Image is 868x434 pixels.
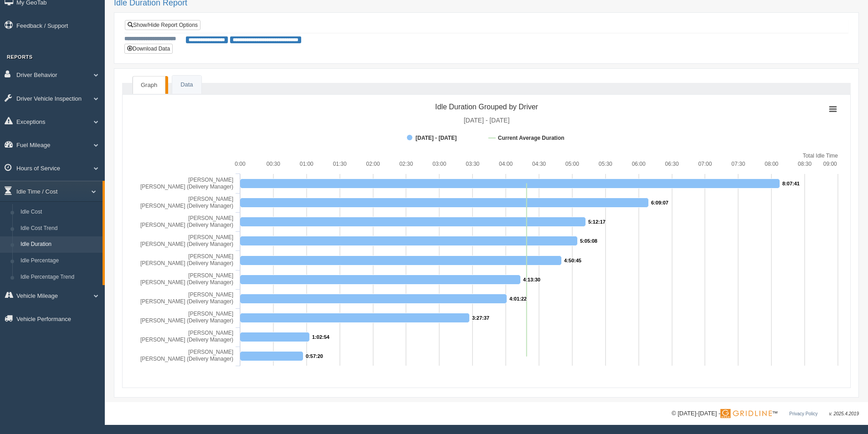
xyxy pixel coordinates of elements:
[16,204,103,220] a: Idle Cost
[498,135,565,141] tspan: Current Average Duration
[720,409,772,418] img: Gridline
[267,161,280,167] text: 00:30
[140,356,233,362] tspan: [PERSON_NAME] (Delivery Manager)
[565,161,579,167] text: 05:00
[435,103,539,111] tspan: Idle Duration Grouped by Driver
[588,219,606,225] tspan: 5:12:17
[172,76,201,94] a: Data
[632,161,646,167] text: 06:00
[140,337,233,343] tspan: [PERSON_NAME] (Delivery Manager)
[698,161,712,167] text: 07:00
[523,277,540,282] tspan: 4:13:30
[333,161,347,167] text: 01:30
[532,161,546,167] text: 04:30
[16,253,103,269] a: Idle Percentage
[306,353,323,359] tspan: 0:57:20
[188,177,233,183] tspan: [PERSON_NAME]
[140,317,233,324] tspan: [PERSON_NAME] (Delivery Manager)
[125,20,200,30] a: Show/Hide Report Options
[140,203,233,209] tspan: [PERSON_NAME] (Delivery Manager)
[140,260,233,266] tspan: [PERSON_NAME] (Delivery Manager)
[672,409,859,419] div: © [DATE]-[DATE] - ™
[366,161,380,167] text: 02:00
[188,291,233,298] tspan: [PERSON_NAME]
[466,161,479,167] text: 03:30
[509,296,527,301] tspan: 4:01:22
[472,315,489,321] tspan: 3:27:37
[140,222,233,228] tspan: [PERSON_NAME] (Delivery Manager)
[16,220,103,237] a: Idle Cost Trend
[188,234,233,240] tspan: [PERSON_NAME]
[580,238,597,244] tspan: 5:05:08
[140,184,233,190] tspan: [PERSON_NAME] (Delivery Manager)
[124,44,173,54] button: Download Data
[140,279,233,286] tspan: [PERSON_NAME] (Delivery Manager)
[823,161,837,167] text: 09:00
[188,311,233,317] tspan: [PERSON_NAME]
[16,269,103,286] a: Idle Percentage Trend
[665,161,679,167] text: 06:30
[432,161,446,167] text: 03:00
[188,215,233,221] tspan: [PERSON_NAME]
[188,253,233,260] tspan: [PERSON_NAME]
[188,330,233,336] tspan: [PERSON_NAME]
[140,241,233,247] tspan: [PERSON_NAME] (Delivery Manager)
[312,334,330,340] tspan: 1:02:54
[399,161,413,167] text: 02:30
[599,161,612,167] text: 05:30
[235,161,246,167] text: 0:00
[416,135,457,141] tspan: [DATE] - [DATE]
[829,411,859,416] span: v. 2025.4.2019
[188,272,233,279] tspan: [PERSON_NAME]
[16,236,103,253] a: Idle Duration
[564,258,581,263] tspan: 4:50:45
[651,200,668,205] tspan: 6:09:07
[782,181,800,186] tspan: 8:07:41
[731,161,745,167] text: 07:30
[499,161,513,167] text: 04:00
[188,349,233,355] tspan: [PERSON_NAME]
[140,298,233,305] tspan: [PERSON_NAME] (Delivery Manager)
[765,161,778,167] text: 08:00
[803,153,838,159] tspan: Total Idle Time
[464,117,510,124] tspan: [DATE] - [DATE]
[300,161,313,167] text: 01:00
[133,76,165,94] a: Graph
[789,411,817,416] a: Privacy Policy
[798,161,812,167] text: 08:30
[188,196,233,202] tspan: [PERSON_NAME]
